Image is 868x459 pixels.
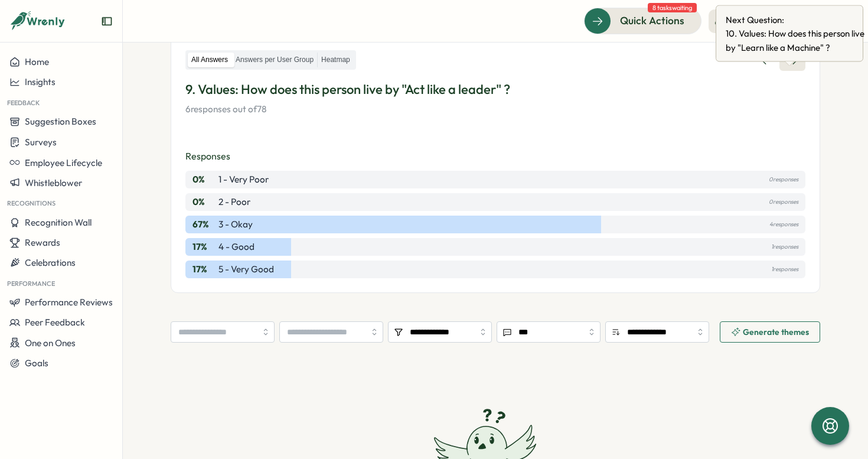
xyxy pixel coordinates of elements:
span: 8 tasks waiting [648,3,697,12]
span: Generate themes [743,328,809,336]
span: Next Question: [726,13,867,27]
span: Peer Feedback [25,317,85,328]
p: 1 responses [771,263,798,276]
span: Home [25,56,49,67]
p: 67 % [192,218,216,231]
label: Heatmap [318,53,354,67]
span: Suggestion Boxes [25,116,96,127]
span: Celebrations [25,257,76,268]
span: Whistleblower [25,177,82,188]
label: All Answers [188,53,231,67]
span: Performance Reviews [25,297,113,308]
span: Insights [25,76,56,87]
span: Rewards [25,237,60,248]
span: Recognition Wall [25,217,92,228]
span: Quick Actions [620,13,684,28]
p: Responses [185,149,805,164]
p: 4 - Good [218,240,254,253]
p: 6 responses out of 78 [185,103,805,116]
button: Quick Actions [584,8,701,34]
p: 0 responses [769,196,798,209]
p: 5 - Very Good [218,263,274,276]
p: 3 - Okay [218,218,253,231]
label: Answers per User Group [232,53,317,67]
button: Generate themes [720,321,820,343]
span: Goals [25,357,48,369]
span: Surveys [25,136,57,148]
p: 0 % [192,173,216,186]
p: 2 - Poor [218,196,250,209]
button: Expand sidebar [101,15,113,27]
span: Employee Lifecycle [25,157,102,168]
p: 17 % [192,240,216,253]
p: 17 % [192,263,216,276]
span: 10 . Values: How does this person live by "Learn like a Machine" ? [726,27,867,54]
p: 1 responses [771,240,798,253]
p: 0 responses [769,173,798,186]
p: 0 % [192,196,216,209]
span: One on Ones [25,337,76,349]
p: 1 - Very Poor [218,173,269,186]
p: 4 responses [769,218,798,231]
p: 9. Values: How does this person live by "Act like a leader" ? [185,80,805,99]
